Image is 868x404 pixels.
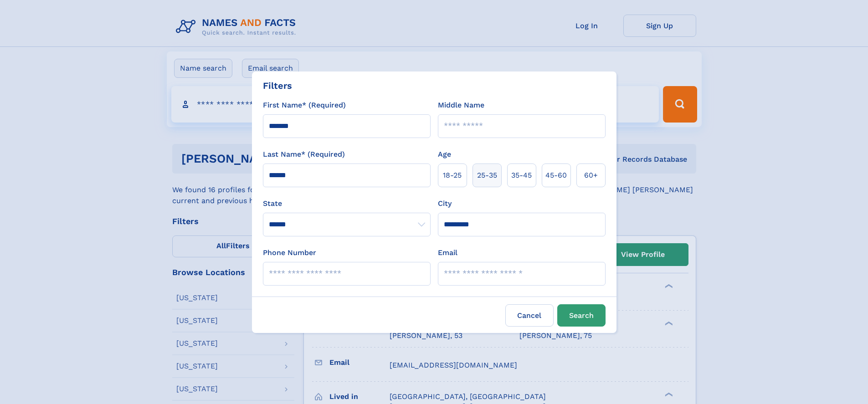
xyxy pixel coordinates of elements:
[477,170,497,181] span: 25‑35
[443,170,462,181] span: 18‑25
[263,100,346,111] label: First Name* (Required)
[263,149,345,160] label: Last Name* (Required)
[438,100,484,111] label: Middle Name
[263,198,431,209] label: State
[557,304,606,327] button: Search
[438,198,452,209] label: City
[263,79,292,92] div: Filters
[505,304,554,327] label: Cancel
[584,170,598,181] span: 60+
[438,149,451,160] label: Age
[545,170,567,181] span: 45‑60
[438,247,457,258] label: Email
[511,170,532,181] span: 35‑45
[263,247,316,258] label: Phone Number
